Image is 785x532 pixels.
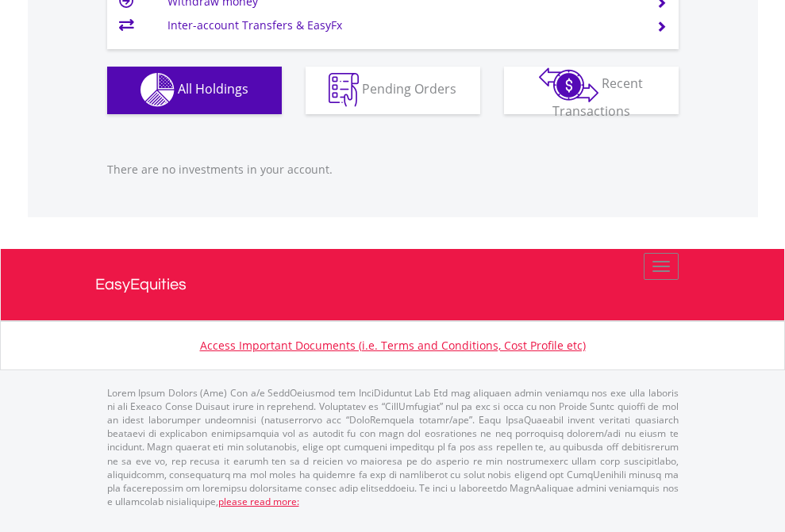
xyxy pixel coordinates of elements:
img: transactions-zar-wht.png [539,67,598,102]
img: holdings-wht.png [140,73,175,107]
p: Lorem Ipsum Dolors (Ame) Con a/e SeddOeiusmod tem InciDiduntut Lab Etd mag aliquaen admin veniamq... [107,386,679,508]
button: Pending Orders [306,67,480,114]
button: All Holdings [107,67,282,114]
a: EasyEquities [95,249,691,320]
img: pending_instructions-wht.png [329,73,359,107]
p: There are no investments in your account. [107,162,679,178]
a: please read more: [218,495,299,508]
a: Access Important Documents (i.e. Terms and Conditions, Cost Profile etc) [200,338,586,353]
td: Inter-account Transfers & EasyFx [167,13,637,37]
span: All Holdings [178,80,248,98]
span: Pending Orders [362,80,456,98]
button: Recent Transactions [504,67,679,114]
span: Recent Transactions [552,75,644,120]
